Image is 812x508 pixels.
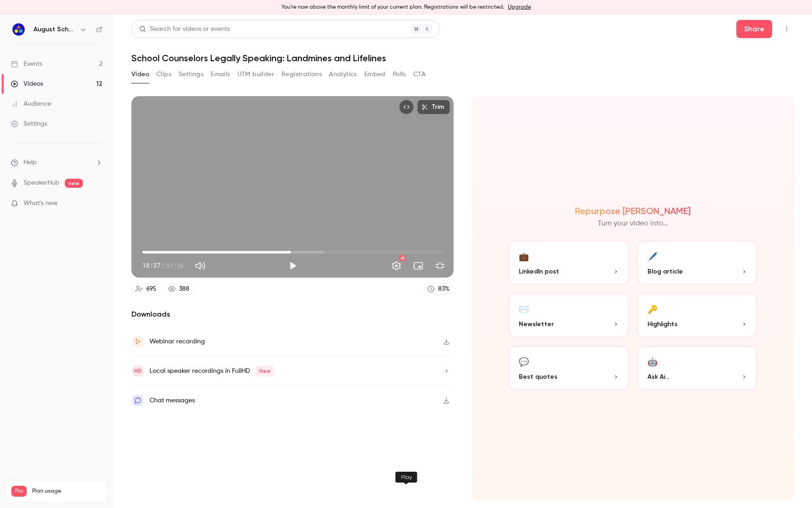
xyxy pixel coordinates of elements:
[417,100,450,114] button: Trim
[508,345,629,391] button: 💬Best quotes
[150,366,274,376] div: Local speaker recordings in FullHD
[393,67,406,82] button: Polls
[131,67,149,82] button: Video
[598,218,668,229] p: Turn your video into...
[648,372,669,381] span: Ask Ai...
[648,249,657,263] div: 🖊️
[508,4,531,11] a: Upgrade
[423,283,454,295] a: 83%
[179,67,203,82] button: Settings
[11,99,51,108] div: Audience
[648,267,683,276] span: Blog article
[281,67,322,82] button: Registrations
[150,395,195,406] div: Chat messages
[11,158,102,167] li: help-dropdown-opener
[431,257,449,275] button: Exit full screen
[736,20,772,38] button: Share
[508,293,629,338] button: ✉️Newsletter
[779,22,794,36] button: Top Bar Actions
[438,284,449,294] div: 83 %
[34,25,76,34] h6: August Schools
[256,366,274,376] span: New
[648,302,657,316] div: 🔑
[139,24,230,34] div: Search for videos or events
[648,354,657,368] div: 🤖
[237,67,274,82] button: UTM builder
[284,257,302,275] button: Play
[156,67,171,82] button: Clips
[364,67,386,82] button: Embed
[519,249,529,263] div: 💼
[131,309,454,320] h2: Downloads
[161,261,165,270] span: /
[519,267,559,276] span: LinkedIn post
[211,67,230,82] button: Emails
[648,319,677,329] span: Highlights
[166,261,184,270] span: 37:36
[24,158,37,167] span: Help
[637,293,758,338] button: 🔑Highlights
[150,336,205,347] div: Webinar recording
[11,79,43,88] div: Videos
[387,257,406,275] button: Settings
[142,261,184,270] div: 18:37
[329,67,357,82] button: Analytics
[11,22,26,37] img: August Schools
[637,345,758,391] button: 🤖Ask Ai...
[519,372,557,381] span: Best quotes
[164,283,193,295] a: 388
[637,240,758,285] button: 🖊️Blog article
[142,261,160,270] span: 18:37
[399,100,414,114] button: Embed video
[11,59,42,68] div: Events
[179,284,189,294] div: 388
[65,179,83,188] span: new
[24,199,58,208] span: What's new
[409,257,427,275] button: Turn on miniplayer
[508,240,629,285] button: 💼LinkedIn post
[396,472,417,483] div: Play
[11,119,47,128] div: Settings
[131,283,160,295] a: 695
[146,284,156,294] div: 695
[519,354,529,368] div: 💬
[400,255,406,261] div: HD
[131,53,794,63] h1: School Counselors Legally Speaking: Landmines and Lifelines
[413,67,425,82] button: CTA
[575,205,691,216] h2: Repurpose [PERSON_NAME]
[32,488,102,495] span: Plan usage
[11,486,27,497] span: Pro
[519,302,529,316] div: ✉️
[24,178,59,188] a: SpeakerHub
[519,319,554,329] span: Newsletter
[191,257,209,275] button: Mute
